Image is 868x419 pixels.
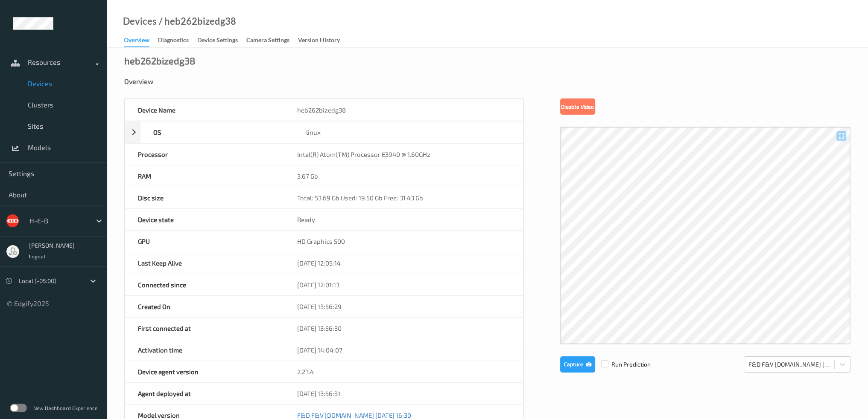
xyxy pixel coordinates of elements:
span: Run Prediction [595,360,651,369]
div: Diagnostics [158,36,189,46]
div: [DATE] 13:56:30 [284,318,523,339]
div: Disc size [125,187,284,208]
div: Activation time [125,339,284,361]
div: Device Settings [197,36,238,46]
div: First connected at [125,318,284,339]
div: linux [293,121,523,143]
a: Diagnostics [158,35,197,46]
div: Total: 53.69 Gb Used: 19.50 Gb Free: 31.43 Gb [284,187,523,208]
div: Agent deployed at [125,383,284,404]
div: Version History [298,36,340,46]
div: Intel(R) Atom(TM) Processor E3940 @ 1.60GHz [284,144,523,165]
div: Last Keep Alive [125,252,284,274]
div: Device agent version [125,361,284,382]
div: [DATE] 13:56:31 [284,383,523,404]
div: Processor [125,144,284,165]
div: HD Graphics 500 [284,231,523,252]
a: Device Settings [197,35,246,46]
div: [DATE] 13:56:29 [284,296,523,317]
div: heb262bizedg38 [284,99,523,121]
div: [DATE] 14:04:07 [284,339,523,361]
a: Version History [298,35,348,46]
a: Overview [124,35,158,47]
button: Disable Video [560,98,595,115]
div: Device state [125,209,284,230]
div: OSlinux [125,121,523,143]
div: [DATE] 12:01:13 [284,274,523,295]
div: RAM [125,165,284,187]
div: Camera Settings [246,36,289,46]
a: F&D F&V [DOMAIN_NAME] [DATE] 16:30 [297,411,411,419]
div: OS [140,121,293,143]
div: 3.67 Gb [284,165,523,187]
div: [DATE] 12:05:14 [284,252,523,274]
div: GPU [125,231,284,252]
div: Connected since [125,274,284,295]
div: 2.23.4 [284,361,523,382]
div: Overview [124,77,850,86]
div: heb262bizedg38 [124,56,195,65]
a: Camera Settings [246,35,298,46]
button: Capture [560,356,595,373]
div: Created On [125,296,284,317]
div: / heb262bizedg38 [157,17,236,26]
div: Overview [124,36,149,47]
div: Device Name [125,99,284,121]
a: Devices [123,17,157,26]
div: Ready [284,209,523,230]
